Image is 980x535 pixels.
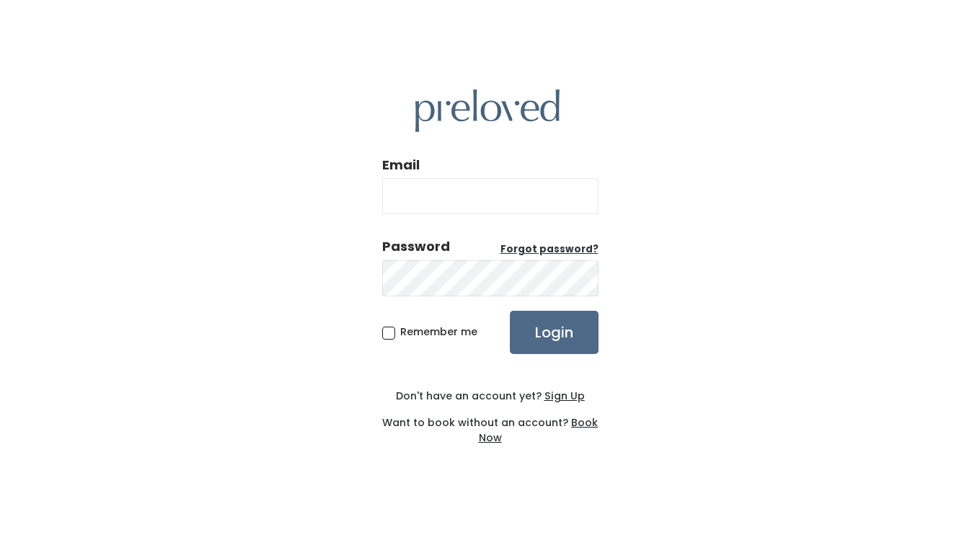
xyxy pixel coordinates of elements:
a: Forgot password? [500,242,599,257]
u: Sign Up [544,389,585,403]
div: Don't have an account yet? [382,389,599,404]
img: preloved logo [415,89,560,132]
a: Book Now [479,415,599,445]
input: Login [510,311,599,354]
div: Want to book without an account? [382,404,599,446]
u: Forgot password? [500,242,599,256]
label: Email [382,156,420,174]
a: Sign Up [542,389,585,403]
span: Remember me [400,324,477,339]
div: Password [382,237,450,256]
